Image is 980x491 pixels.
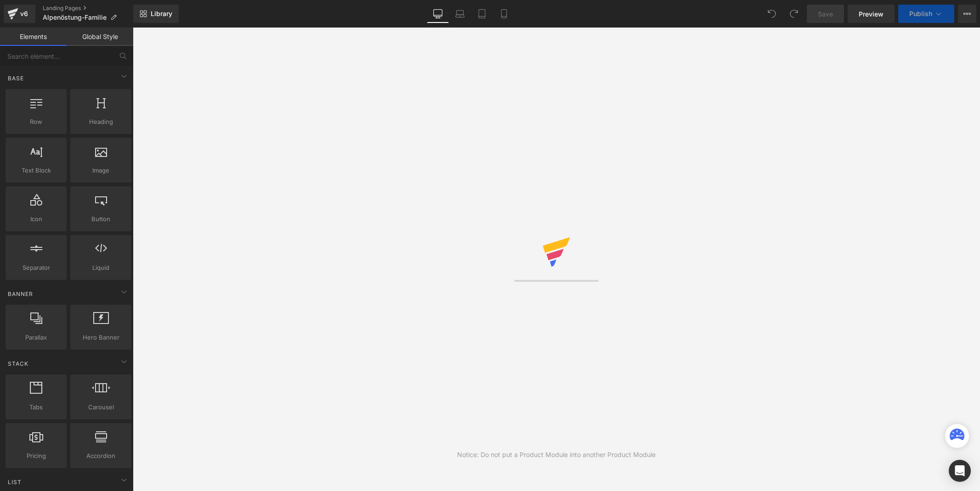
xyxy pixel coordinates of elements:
[7,290,34,298] span: Banner
[18,8,30,20] div: v6
[859,9,884,19] span: Preview
[958,5,976,23] button: More
[67,28,133,46] a: Global Style
[8,166,64,175] span: Text Block
[763,5,781,23] button: Undo
[909,10,932,17] span: Publish
[7,74,25,83] span: Base
[133,5,179,23] a: New Library
[73,333,129,342] span: Hero Banner
[848,5,895,23] a: Preview
[73,214,129,224] span: Button
[73,166,129,175] span: Image
[7,478,23,486] span: List
[73,263,129,273] span: Liquid
[4,5,35,23] a: v6
[427,5,449,23] a: Desktop
[8,333,64,342] span: Parallax
[73,451,129,461] span: Accordion
[8,402,64,412] span: Tabs
[493,5,515,23] a: Mobile
[7,359,29,368] span: Stack
[949,460,971,482] div: Open Intercom Messenger
[449,5,471,23] a: Laptop
[151,10,172,18] span: Library
[43,14,107,21] span: Alpenöstung-Familie
[8,117,64,127] span: Row
[471,5,493,23] a: Tablet
[785,5,803,23] button: Redo
[8,214,64,224] span: Icon
[73,117,129,127] span: Heading
[43,5,133,12] a: Landing Pages
[73,402,129,412] span: Carousel
[898,5,954,23] button: Publish
[818,9,833,19] span: Save
[457,450,656,460] div: Notice: Do not put a Product Module into another Product Module
[8,263,64,273] span: Separator
[8,451,64,461] span: Pricing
